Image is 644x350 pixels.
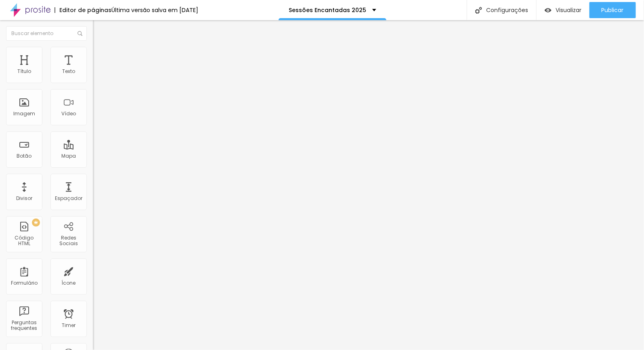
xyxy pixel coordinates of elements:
input: Buscar elemento [6,26,87,41]
div: Vídeo [61,111,76,117]
iframe: Editor [93,20,644,350]
div: Formulário [11,280,38,286]
div: Última versão salva em [DATE] [111,7,198,13]
div: Editor de páginas [55,7,111,13]
button: Visualizar [537,2,589,18]
div: Redes Sociais [52,235,84,247]
span: Publicar [602,7,624,13]
div: Timer [62,323,76,328]
div: Texto [62,69,75,74]
div: Perguntas frequentes [8,320,40,331]
img: Icone [475,7,482,14]
div: Imagem [13,111,35,117]
div: Título [17,69,31,74]
span: Visualizar [556,7,581,13]
div: Mapa [61,153,76,159]
div: Código HTML [8,235,40,247]
div: Ícone [62,280,76,286]
p: Sessões Encantadas 2025 [289,7,366,13]
div: Botão [17,153,32,159]
img: view-1.svg [545,7,552,14]
img: Icone [78,31,82,36]
div: Divisor [16,196,32,201]
div: Espaçador [55,196,82,201]
button: Publicar [589,2,636,18]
